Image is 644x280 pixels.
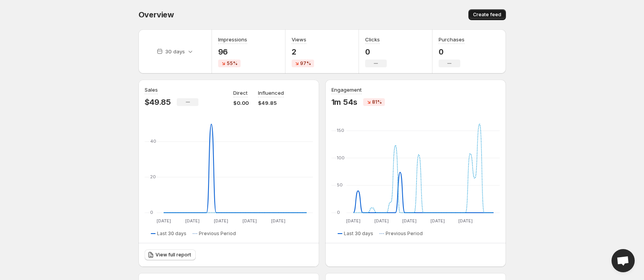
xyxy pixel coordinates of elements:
[430,218,444,224] text: [DATE]
[337,155,345,160] text: 100
[458,218,473,224] text: [DATE]
[372,99,382,105] span: 81%
[150,174,156,179] text: 20
[292,47,314,56] p: 2
[156,218,171,224] text: [DATE]
[374,218,388,224] text: [DATE]
[346,218,360,224] text: [DATE]
[145,249,196,260] a: View full report
[242,218,256,224] text: [DATE]
[331,97,357,107] p: 1m 54s
[337,210,340,215] text: 0
[258,89,284,97] p: Influenced
[439,36,465,43] h3: Purchases
[402,218,417,224] text: [DATE]
[365,36,380,43] h3: Clicks
[233,89,248,97] p: Direct
[468,9,506,20] button: Create feed
[344,230,373,237] span: Last 30 days
[271,218,285,224] text: [DATE]
[337,182,343,188] text: 50
[150,210,153,215] text: 0
[473,12,501,18] span: Create feed
[199,230,236,237] span: Previous Period
[227,60,237,67] span: 55%
[150,138,156,144] text: 40
[331,86,362,94] h3: Engagement
[218,47,247,56] p: 96
[214,218,228,224] text: [DATE]
[155,252,191,258] span: View full report
[365,47,387,56] p: 0
[292,36,306,43] h3: Views
[337,128,344,133] text: 150
[157,230,186,237] span: Last 30 days
[300,60,311,67] span: 97%
[165,48,185,55] p: 30 days
[258,99,284,107] p: $49.85
[145,86,158,94] h3: Sales
[386,230,423,237] span: Previous Period
[233,99,249,107] p: $0.00
[439,47,465,56] p: 0
[138,10,174,19] span: Overview
[185,218,199,224] text: [DATE]
[145,97,171,107] p: $49.85
[218,36,247,43] h3: Impressions
[612,249,635,272] div: Open chat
